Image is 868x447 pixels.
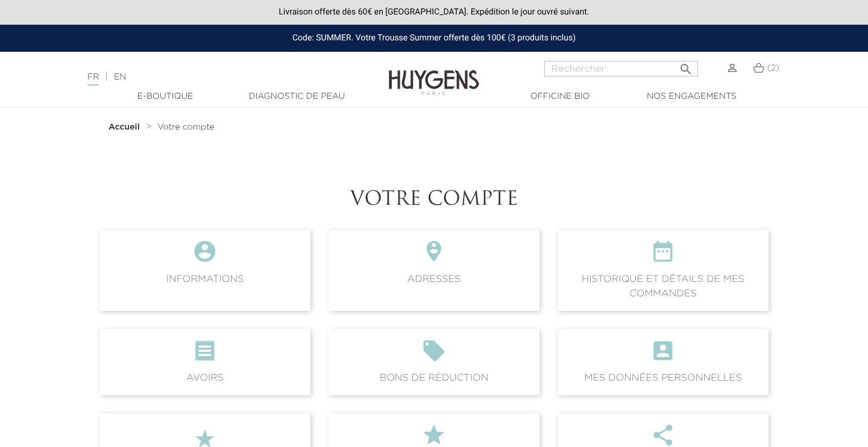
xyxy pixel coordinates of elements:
span: Historique et détails de mes commandes [558,230,769,310]
input: Rechercher [544,61,698,77]
h1: Votre compte [99,189,769,211]
i:  [338,239,530,272]
a: Avoirs [90,329,319,395]
a: Informations [90,230,319,310]
span: (2) [767,64,779,72]
a: Historique et détails de mes commandes [549,230,778,310]
a: Votre compte [157,122,215,132]
a: Adresses [319,230,549,310]
i:  [338,339,530,371]
span: Votre compte [157,123,215,131]
a: Accueil [108,122,142,132]
a: Officine Bio [500,90,620,103]
span: Adresses [329,230,539,310]
span: Bons de réduction [329,329,539,395]
i:  [567,239,759,272]
i: account_box [567,339,759,371]
span: Informations [99,230,310,310]
i:  [109,239,301,272]
a: FR [87,73,99,86]
img: Huygens [389,51,479,97]
span: Mes données personnelles [558,329,769,395]
i:  [679,58,693,73]
a: account_boxMes données personnelles [549,329,778,395]
i:  [109,339,301,371]
div: | [81,70,353,84]
a: Bons de réduction [319,329,549,395]
a: Diagnostic de peau [236,90,357,103]
a: (2) [753,63,779,73]
strong: Accueil [108,123,140,131]
a: E-Boutique [105,90,225,103]
button:  [675,57,697,73]
span: Avoirs [99,329,310,395]
a: Nos engagements [631,90,752,103]
a: EN [114,73,126,81]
